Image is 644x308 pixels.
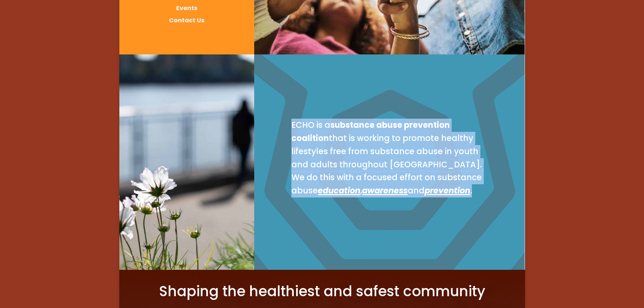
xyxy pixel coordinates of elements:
[362,185,408,196] u: awareness
[176,4,197,12] a: Events
[291,119,487,197] p: ECHO is a that is working to promote healthy lifestyles free from substance abuse in youth and ad...
[140,280,505,306] h2: Shaping the healthiest and safest community
[425,185,470,196] u: prevention
[318,185,360,196] u: education
[291,119,450,144] strong: substance abuse prevention coalition
[169,16,205,24] a: Contact Us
